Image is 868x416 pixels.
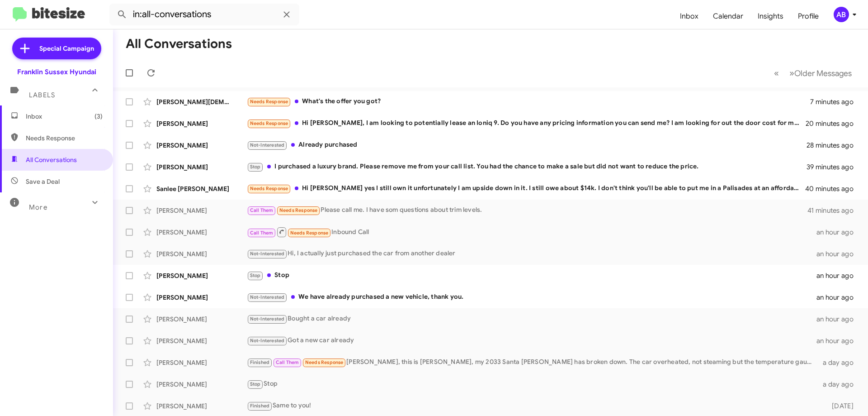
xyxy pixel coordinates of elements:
span: Needs Response [305,359,344,365]
a: Calendar [706,3,750,29]
div: [PERSON_NAME] [156,271,247,280]
div: [PERSON_NAME] [156,141,247,150]
span: More [29,203,47,211]
span: Not-Interested [250,294,285,300]
span: Needs Response [250,99,288,105]
div: Same to you! [247,401,817,411]
span: Not-Interested [250,142,285,148]
div: an hour ago [816,249,861,258]
span: Finished [250,359,270,365]
div: 20 minutes ago [807,119,861,128]
span: Labels [29,91,55,99]
span: Special Campaign [39,44,94,53]
a: Profile [791,3,826,29]
div: What's the offer you got? [247,96,810,107]
div: [PERSON_NAME] [156,402,247,411]
button: Previous [769,64,784,82]
span: Needs Response [250,120,288,126]
button: Next [784,64,857,82]
div: Hi, I actually just purchased the car from another dealer [247,249,816,259]
a: Inbox [673,3,706,29]
nav: Page navigation example [769,64,857,82]
div: Please call me. I have som questions about trim levels. [247,205,807,215]
span: Save a Deal [26,177,60,186]
div: Bought a car already [247,314,816,324]
input: Search [109,4,299,25]
span: Stop [250,381,261,387]
div: Hi [PERSON_NAME], I am looking to potentially lease an Ioniq 9. Do you have any pricing informati... [247,118,807,129]
span: « [774,67,779,79]
span: Older Messages [794,68,852,78]
div: Got a new car already [247,335,816,346]
div: AB [834,7,849,22]
div: Hi [PERSON_NAME] yes I still own it unfortunately I am upside down in it. I still owe about $14k.... [247,183,807,194]
span: Stop [250,164,261,170]
div: 28 minutes ago [807,141,861,150]
span: Not-Interested [250,251,285,257]
div: Inbound Call [247,226,816,238]
div: a day ago [817,380,861,389]
span: Needs Response [290,230,329,236]
span: » [789,67,794,79]
h1: All Conversations [126,37,232,51]
div: 39 minutes ago [807,163,861,172]
span: Not-Interested [250,316,285,322]
span: Needs Response [26,134,103,143]
span: Finished [250,403,270,409]
div: [PERSON_NAME], this is [PERSON_NAME], my 2033 Santa [PERSON_NAME] has broken down. The car overhe... [247,357,817,368]
div: 7 minutes ago [810,97,861,106]
div: [PERSON_NAME] [156,358,247,367]
div: [PERSON_NAME] [156,163,247,172]
button: AB [826,7,858,22]
span: Needs Response [279,207,318,213]
div: an hour ago [816,271,861,280]
div: [PERSON_NAME][DEMOGRAPHIC_DATA] [156,97,247,106]
div: [PERSON_NAME] [156,119,247,128]
span: (3) [94,112,103,121]
span: Call Them [250,230,274,236]
div: 41 minutes ago [807,206,861,215]
span: Not-Interested [250,338,285,344]
a: Insights [750,3,791,29]
div: Franklin Sussex Hyundai [17,67,96,77]
a: Special Campaign [12,38,101,59]
div: an hour ago [816,228,861,237]
div: Sanlee [PERSON_NAME] [156,184,247,193]
div: [PERSON_NAME] [156,228,247,237]
div: [DATE] [817,402,861,411]
div: an hour ago [816,315,861,324]
div: [PERSON_NAME] [156,315,247,324]
div: Stop [247,270,816,281]
span: Call Them [276,359,299,365]
div: an hour ago [816,336,861,345]
span: Stop [250,273,261,278]
div: 40 minutes ago [807,184,861,193]
div: [PERSON_NAME] [156,336,247,345]
div: an hour ago [816,293,861,302]
div: Stop [247,379,817,389]
span: All Conversations [26,155,77,164]
div: [PERSON_NAME] [156,249,247,258]
div: Already purchased [247,140,807,150]
div: We have already purchased a new vehicle, thank you. [247,292,816,302]
div: I purchased a luxury brand. Please remove me from your call list. You had the chance to make a sa... [247,162,807,172]
div: [PERSON_NAME] [156,293,247,302]
div: [PERSON_NAME] [156,380,247,389]
div: a day ago [817,358,861,367]
div: [PERSON_NAME] [156,206,247,215]
span: Call Them [250,207,274,213]
span: Needs Response [250,186,288,191]
span: Inbox [26,112,103,121]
